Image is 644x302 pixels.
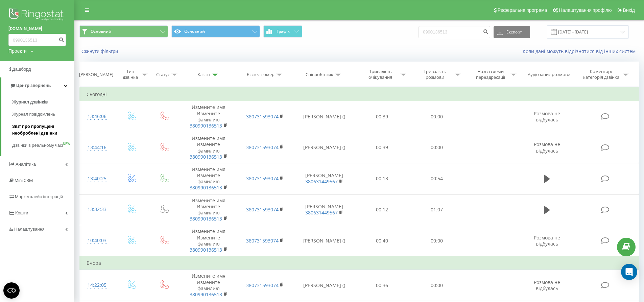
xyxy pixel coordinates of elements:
td: 00:36 [355,270,409,301]
button: Основний [79,25,168,38]
span: Налаштування профілю [559,7,612,13]
td: Измените имя Измените фамилию [180,101,237,132]
button: Експорт [494,26,530,38]
div: Назва схеми переадресації [473,69,509,80]
td: 00:00 [409,101,464,132]
a: Дзвінки в реальному часіNEW [12,139,74,152]
div: 13:40:25 [87,172,108,185]
button: Графік [263,25,302,38]
td: [PERSON_NAME] () [293,132,355,163]
td: [PERSON_NAME] [293,163,355,194]
div: Аудіозапис розмови [528,72,570,77]
button: Скинути фільтри [79,48,121,54]
a: Журнал дзвінків [12,96,74,108]
a: 380731593074 [246,175,279,182]
div: 13:46:06 [87,110,108,123]
a: 380731593074 [246,237,279,244]
div: Співробітник [306,72,333,77]
span: Дашборд [12,67,31,72]
span: Вихід [623,7,635,13]
td: Сьогодні [80,88,639,101]
a: 380731593074 [246,144,279,150]
td: 00:54 [409,163,464,194]
td: 00:12 [355,194,409,225]
td: 01:07 [409,194,464,225]
a: 380731593074 [246,113,279,120]
span: Розмова не відбулась [534,110,560,123]
span: Аналiтика [16,162,36,167]
a: Центр звернень [1,77,74,94]
div: Проекти [8,48,27,54]
td: Измените имя Измените фамилию [180,270,237,301]
span: Розмова не відбулась [534,234,560,247]
a: 380731593074 [246,206,279,213]
td: 00:40 [355,225,409,256]
span: Звіт про пропущені необроблені дзвінки [12,123,71,137]
td: 00:00 [409,132,464,163]
input: Пошук за номером [8,34,66,46]
a: 380990136513 [190,122,222,129]
div: Коментар/категорія дзвінка [581,69,621,80]
div: Тип дзвінка [121,69,140,80]
td: [PERSON_NAME] () [293,101,355,132]
div: 10:40:03 [87,234,108,247]
td: 00:00 [409,225,464,256]
td: Измените имя Измените фамилию [180,132,237,163]
a: 380990136513 [190,291,222,298]
td: [PERSON_NAME] () [293,225,355,256]
div: 13:32:33 [87,203,108,216]
td: Измените имя Измените фамилию [180,225,237,256]
input: Пошук за номером [419,26,490,38]
span: Розмова не відбулась [534,279,560,292]
span: Маркетплейс інтеграцій [15,194,63,199]
div: 14:22:05 [87,279,108,292]
td: Измените имя Измените фамилию [180,163,237,194]
div: Тривалість розмови [417,69,453,80]
a: Звіт про пропущені необроблені дзвінки [12,120,74,139]
div: Бізнес номер [247,72,275,77]
span: Журнал повідомлень [12,111,55,118]
td: Измените имя Измените фамилию [180,194,237,225]
a: 380990136513 [190,184,222,191]
a: 380990136513 [190,154,222,160]
span: Кошти [15,210,28,215]
button: Open CMP widget [3,282,20,299]
div: [PERSON_NAME] [79,72,113,77]
span: Налаштування [14,227,45,232]
td: Вчора [80,256,639,270]
a: [DOMAIN_NAME] [8,25,66,32]
a: 380990136513 [190,247,222,253]
td: 00:39 [355,132,409,163]
span: Основний [91,29,111,34]
a: 380631449567 [305,178,338,185]
div: Статус [156,72,170,77]
span: Журнал дзвінків [12,99,48,106]
div: Тривалість очікування [362,69,399,80]
span: Розмова не відбулась [534,141,560,154]
span: Mini CRM [15,178,33,183]
div: 13:44:16 [87,141,108,154]
td: 00:13 [355,163,409,194]
img: Ringostat logo [8,7,66,24]
a: 380631449567 [305,209,338,216]
a: 380990136513 [190,215,222,222]
span: Центр звернень [16,83,51,88]
span: Дзвінки в реальному часі [12,142,63,149]
div: Клієнт [197,72,210,77]
span: Графік [277,29,290,34]
td: [PERSON_NAME] [293,194,355,225]
a: 380731593074 [246,282,279,288]
td: 00:39 [355,101,409,132]
a: Коли дані можуть відрізнятися вiд інших систем [523,48,639,54]
a: Журнал повідомлень [12,108,74,120]
div: Open Intercom Messenger [621,264,637,280]
button: Основний [171,25,260,38]
td: 00:00 [409,270,464,301]
span: Реферальна програма [498,7,547,13]
td: [PERSON_NAME] () [293,270,355,301]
